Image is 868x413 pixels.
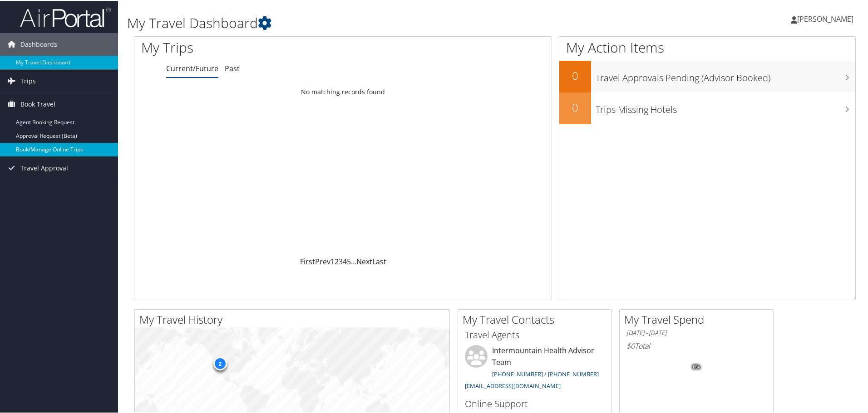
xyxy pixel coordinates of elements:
[20,92,55,115] span: Book Travel
[351,256,356,266] span: …
[460,344,609,393] li: Intermountain Health Advisor Team
[559,92,855,123] a: 0Trips Missing Hotels
[139,311,449,326] h2: My Travel History
[213,356,227,369] div: 2
[339,256,343,266] a: 3
[559,60,855,92] a: 0Travel Approvals Pending (Advisor Booked)
[559,67,591,83] h2: 0
[166,63,218,73] a: Current/Future
[624,311,773,326] h2: My Travel Spend
[141,37,371,56] h1: My Trips
[20,69,36,92] span: Trips
[626,340,635,350] span: $0
[791,5,863,32] a: [PERSON_NAME]
[330,256,335,266] a: 1
[127,13,617,32] h1: My Travel Dashboard
[797,13,853,23] span: [PERSON_NAME]
[134,83,552,99] td: No matching records found
[225,63,240,73] a: Past
[20,32,57,55] span: Dashboards
[335,256,339,266] a: 2
[559,99,591,114] h2: 0
[315,256,330,266] a: Prev
[492,369,599,377] a: [PHONE_NUMBER] / [PHONE_NUMBER]
[20,6,111,27] img: airportal-logo.png
[20,156,68,179] span: Travel Approval
[465,397,605,409] h3: Online Support
[356,256,372,266] a: Next
[300,256,315,266] a: First
[347,256,351,266] a: 5
[372,256,386,266] a: Last
[465,381,561,389] a: [EMAIL_ADDRESS][DOMAIN_NAME]
[626,328,766,336] h6: [DATE] - [DATE]
[596,98,855,115] h3: Trips Missing Hotels
[626,340,766,350] h6: Total
[693,364,700,369] tspan: 0%
[559,37,855,56] h1: My Action Items
[463,311,612,326] h2: My Travel Contacts
[596,66,855,83] h3: Travel Approvals Pending (Advisor Booked)
[465,328,605,340] h3: Travel Agents
[343,256,347,266] a: 4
